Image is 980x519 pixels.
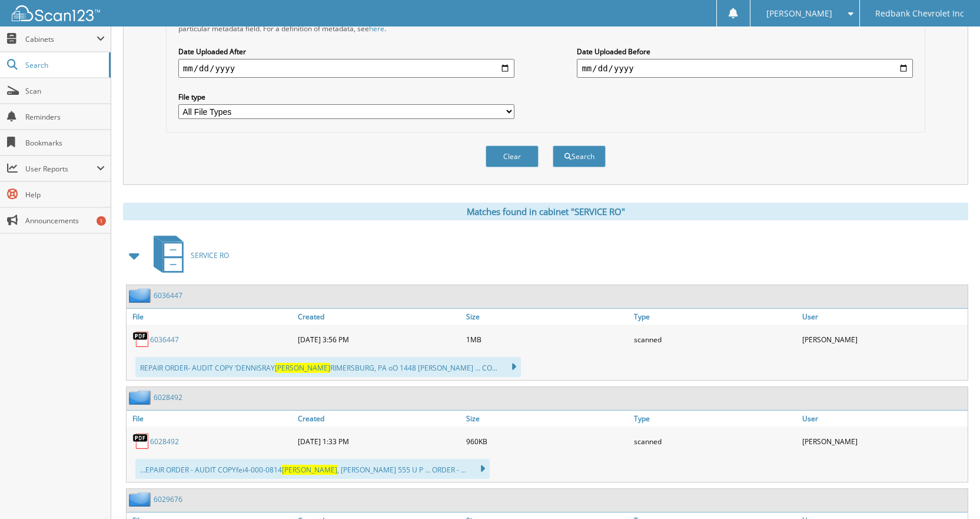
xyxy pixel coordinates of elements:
[921,462,980,519] iframe: Chat Widget
[132,432,150,450] img: PDF.png
[295,309,463,325] a: Created
[463,309,632,325] a: Size
[191,250,229,260] span: SERVICE RO
[25,164,97,174] span: User Reports
[12,5,100,21] img: scan123-logo-white.svg
[25,190,105,200] span: Help
[631,309,799,325] a: Type
[178,59,514,78] input: start
[25,60,103,70] span: Search
[127,411,295,427] a: File
[295,411,463,427] a: Created
[275,363,330,373] span: [PERSON_NAME]
[129,390,154,405] img: folder2.png
[631,429,799,453] div: scanned
[295,429,463,453] div: [DATE] 1:33 PM
[25,138,105,148] span: Bookmarks
[463,411,632,427] a: Size
[631,328,799,351] div: scanned
[135,357,521,377] div: REPAIR ORDER- AUDIT COPY ‘DENNISRAY RIMERSBURG, PA oO 1448 [PERSON_NAME] ... CO...
[766,10,832,17] span: [PERSON_NAME]
[178,92,514,102] label: File type
[127,309,295,325] a: File
[154,392,182,402] a: 6028492
[282,465,337,475] span: [PERSON_NAME]
[486,146,539,167] button: Clear
[150,335,179,345] a: 6036447
[799,328,968,351] div: [PERSON_NAME]
[577,59,913,78] input: end
[553,146,606,167] button: Search
[25,34,97,44] span: Cabinets
[463,328,632,351] div: 1MB
[631,411,799,427] a: Type
[135,459,490,479] div: ...EPAIR ORDER - AUDIT COPYfei4-000-0814 , [PERSON_NAME] 555 U P ... ORDER - ...
[799,411,968,427] a: User
[150,437,179,447] a: 6028492
[25,86,105,96] span: Scan
[463,429,632,453] div: 960KB
[154,494,182,504] a: 6029676
[577,47,913,57] label: Date Uploaded Before
[178,47,514,57] label: Date Uploaded After
[129,492,154,507] img: folder2.png
[25,216,105,226] span: Announcements
[129,288,154,303] img: folder2.png
[154,290,182,300] a: 6036447
[147,232,229,279] a: SERVICE RO
[875,10,964,17] span: Redbank Chevrolet Inc
[295,328,463,351] div: [DATE] 3:56 PM
[25,112,105,122] span: Reminders
[97,216,106,226] div: 1
[132,330,150,348] img: PDF.png
[799,429,968,453] div: [PERSON_NAME]
[799,309,968,325] a: User
[123,203,968,220] div: Matches found in cabinet "SERVICE RO"
[369,24,384,34] a: here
